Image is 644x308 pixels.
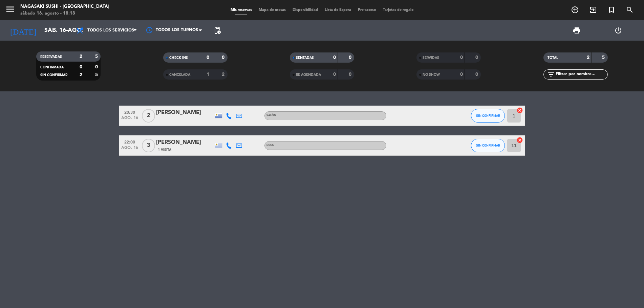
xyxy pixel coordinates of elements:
[423,73,440,76] span: NO SHOW
[349,55,353,60] strong: 0
[547,70,555,79] i: filter_list
[614,26,622,35] i: power_settings_new
[476,144,500,147] span: SIN CONFIRMAR
[158,147,171,153] span: 1 Visita
[121,116,138,124] span: ago. 16
[95,54,99,59] strong: 5
[169,56,188,60] span: CHECK INS
[573,26,581,35] span: print
[548,56,558,60] span: TOTAL
[587,55,589,60] strong: 2
[40,66,64,69] span: CONFIRMADA
[142,139,155,152] span: 3
[589,6,597,14] i: exit_to_app
[222,72,226,77] strong: 2
[222,55,226,60] strong: 0
[40,73,67,77] span: SIN CONFIRMAR
[471,139,505,152] button: SIN CONFIRMAR
[5,23,41,38] i: [DATE]
[213,26,221,35] span: pending_actions
[423,56,439,60] span: SERVIDAS
[266,114,276,117] span: Salón
[333,72,336,77] strong: 0
[266,144,274,147] span: Deck
[460,72,463,77] strong: 0
[333,55,336,60] strong: 0
[607,6,616,14] i: turned_in_not
[475,72,479,77] strong: 0
[5,4,15,17] button: menu
[255,8,289,12] span: Mapa de mesas
[289,8,321,12] span: Disponibilidad
[475,55,479,60] strong: 0
[380,8,417,12] span: Tarjetas de regalo
[296,56,314,60] span: SENTADAS
[156,108,214,117] div: [PERSON_NAME]
[476,114,500,117] span: SIN CONFIRMAR
[516,137,523,144] i: cancel
[460,55,463,60] strong: 0
[227,8,255,12] span: Mis reservas
[296,73,321,76] span: RE AGENDADA
[87,28,134,33] span: Todos los servicios
[80,72,82,77] strong: 2
[471,109,505,123] button: SIN CONFIRMAR
[355,8,380,12] span: Pre-acceso
[40,55,62,59] span: RESERVADAS
[598,20,639,41] div: LOG OUT
[156,138,214,147] div: [PERSON_NAME]
[121,138,138,146] span: 22:00
[207,55,209,60] strong: 0
[95,65,99,69] strong: 0
[571,6,579,14] i: add_circle_outline
[20,3,109,10] div: Nagasaki Sushi - [GEOGRAPHIC_DATA]
[321,8,355,12] span: Lista de Espera
[5,4,15,14] i: menu
[555,71,607,78] input: Filtrar por nombre...
[207,72,209,77] strong: 1
[80,54,82,59] strong: 2
[349,72,353,77] strong: 0
[20,10,109,17] div: sábado 16. agosto - 18:18
[602,55,606,60] strong: 5
[95,72,99,77] strong: 5
[626,6,634,14] i: search
[169,73,190,76] span: CANCELADA
[121,108,138,116] span: 20:30
[142,109,155,123] span: 2
[80,65,82,69] strong: 0
[516,107,523,114] i: cancel
[121,146,138,153] span: ago. 16
[63,26,71,35] i: arrow_drop_down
